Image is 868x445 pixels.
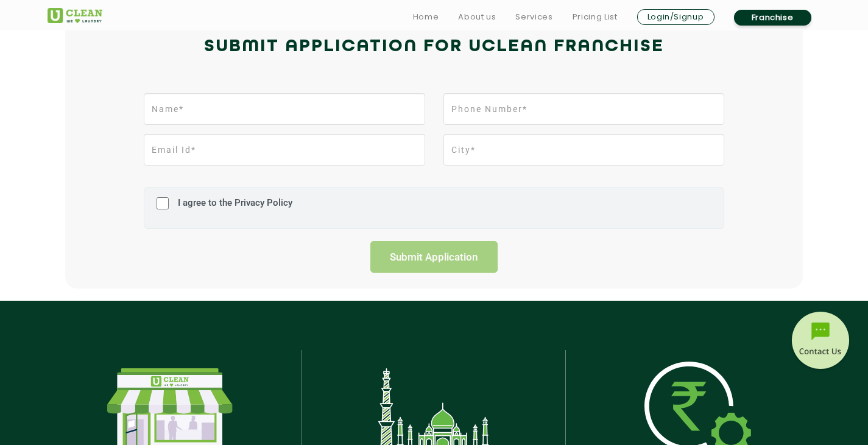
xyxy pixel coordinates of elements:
[637,9,715,25] a: Login/Signup
[443,134,724,166] input: City*
[515,10,552,24] a: Services
[48,8,102,23] img: UClean Laundry and Dry Cleaning
[370,241,498,273] input: Submit Application
[144,93,425,125] input: Name*
[48,32,821,61] h2: Submit Application for UCLEAN FRANCHISE
[573,10,618,24] a: Pricing List
[458,10,496,24] a: About us
[144,134,425,166] input: Email Id*
[413,10,439,24] a: Home
[790,312,851,373] img: contact-btn
[734,10,811,26] a: Franchise
[443,93,724,125] input: Phone Number*
[175,197,292,220] label: I agree to the Privacy Policy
